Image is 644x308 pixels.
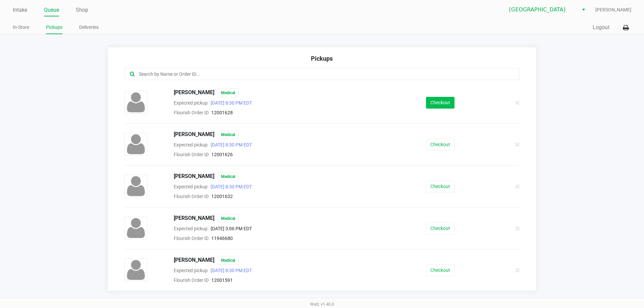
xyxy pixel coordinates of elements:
[211,236,233,241] span: 11946680
[174,278,209,283] span: Flourish Order ID
[208,184,252,189] span: [DATE] 8:30 PM EDT
[218,214,238,223] span: Medical
[208,100,252,106] span: [DATE] 8:30 PM EDT
[44,5,59,15] a: Queue
[426,181,454,192] button: Checkout
[208,142,252,147] span: [DATE] 8:30 PM EDT
[218,88,238,97] span: Medical
[218,172,238,181] span: Medical
[174,88,214,97] span: [PERSON_NAME]
[76,5,88,15] a: Shop
[174,226,208,231] span: Expected pickup
[174,194,209,199] span: Flourish Order ID
[426,97,454,109] button: Checkout
[593,23,609,32] button: Logout
[174,268,208,273] span: Expected pickup
[208,268,252,273] span: [DATE] 8:30 PM EDT
[426,264,454,276] button: Checkout
[13,23,29,32] a: In-Store
[79,23,99,32] a: Deliveries
[595,6,631,13] span: [PERSON_NAME]
[218,130,238,139] span: Medical
[311,55,333,62] span: Pickups
[426,223,454,234] button: Checkout
[174,110,209,115] span: Flourish Order ID
[174,184,208,189] span: Expected pickup
[46,23,62,32] a: Pickups
[579,4,588,16] button: Select
[138,70,484,78] input: Search by Name or Order ID...
[174,172,214,181] span: [PERSON_NAME]
[174,152,209,157] span: Flourish Order ID
[211,278,233,283] span: 12001591
[426,139,454,150] button: Checkout
[208,226,252,231] span: [DATE] 3:06 PM EDT
[174,256,214,265] span: [PERSON_NAME]
[174,214,214,223] span: [PERSON_NAME]
[174,142,208,147] span: Expected pickup
[211,194,233,199] span: 12001632
[174,236,209,241] span: Flourish Order ID
[310,302,334,307] span: Web: v1.40.0
[211,152,233,157] span: 12001626
[509,6,575,14] span: [GEOGRAPHIC_DATA]
[174,100,208,106] span: Expected pickup
[218,256,238,265] span: Medical
[13,5,27,15] a: Intake
[174,130,214,139] span: [PERSON_NAME]
[211,110,233,115] span: 12001628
